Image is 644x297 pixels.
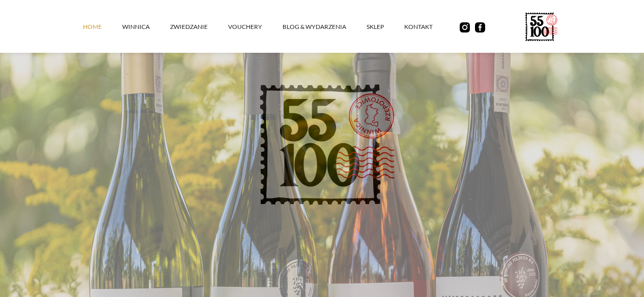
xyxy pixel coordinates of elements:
[228,12,283,42] a: vouchery
[122,12,170,42] a: winnica
[170,12,228,42] a: ZWIEDZANIE
[404,12,453,42] a: kontakt
[283,12,367,42] a: Blog & Wydarzenia
[83,12,122,42] a: Home
[367,12,404,42] a: SKLEP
